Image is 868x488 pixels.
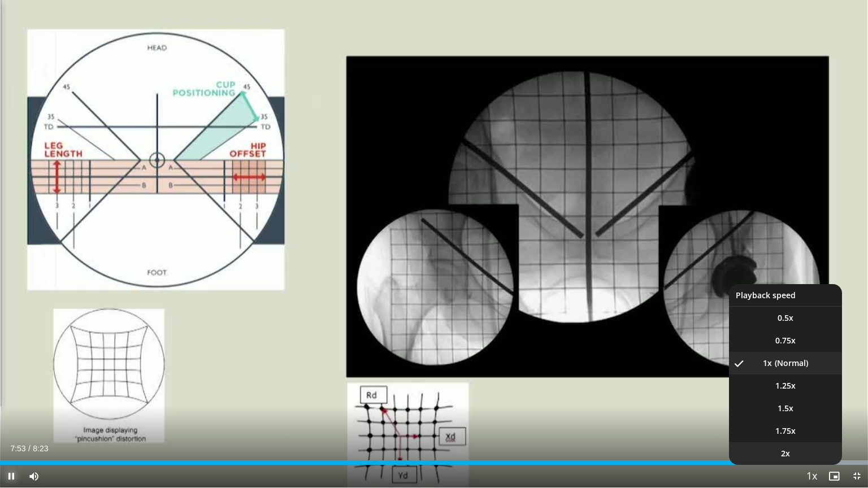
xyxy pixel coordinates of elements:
span: 7:53 [10,444,25,453]
span: 1.5x [778,403,793,414]
button: Enable picture-in-picture mode [823,465,845,487]
span: / [28,444,31,453]
button: Exit Fullscreen [845,465,868,487]
span: 1.75x [775,425,796,437]
span: 0.75x [775,335,796,346]
span: 8:23 [33,444,48,453]
button: Playback Rate [800,465,823,487]
button: Mute [23,465,45,487]
span: 1.25x [775,380,796,391]
span: 1x [763,358,772,369]
span: 0.5x [778,312,793,324]
span: 2x [781,448,790,459]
